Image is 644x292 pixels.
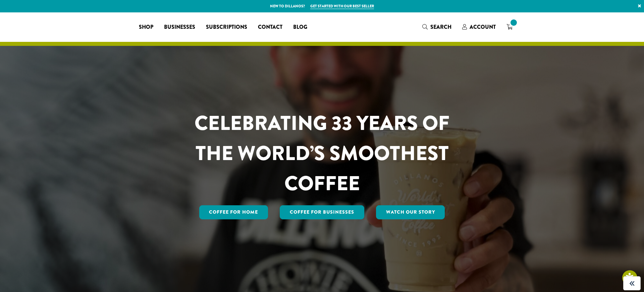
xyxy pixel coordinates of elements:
h1: CELEBRATING 33 YEARS OF THE WORLD’S SMOOTHEST COFFEE [175,108,469,199]
span: Search [430,23,451,31]
a: Watch Our Story [376,205,445,219]
a: Coffee for Home [199,205,268,219]
span: Blog [293,23,307,31]
span: Businesses [164,23,195,31]
a: Get started with our best seller [310,3,374,9]
span: Account [470,23,496,31]
span: Contact [258,23,282,31]
span: Shop [139,23,153,31]
a: Search [417,21,457,32]
span: Subscriptions [206,23,247,31]
a: Coffee For Businesses [280,205,364,219]
a: Shop [133,22,159,32]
